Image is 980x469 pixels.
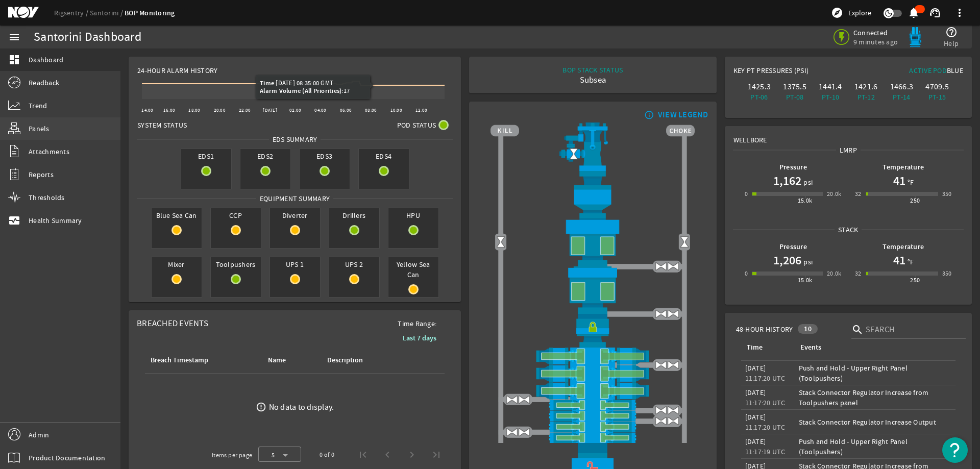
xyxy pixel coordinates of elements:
[270,257,320,271] span: UPS 1
[266,355,313,366] div: Name
[329,208,379,223] span: Drillers
[725,127,971,145] div: Wellbore
[744,82,775,92] div: 1425.3
[491,400,695,410] img: PipeRamOpen.png
[815,82,846,92] div: 1441.4
[886,82,918,92] div: 1466.3
[773,252,801,268] h1: 1,206
[745,423,786,432] legacy-datetime-component: 11:17:20 UTC
[745,374,786,383] legacy-datetime-component: 11:17:20 UTC
[329,257,379,271] span: UPS 2
[945,26,958,38] mat-icon: help_outline
[390,107,402,113] text: 10:00
[269,134,321,144] span: EDS SUMMARY
[883,242,924,252] b: Temperature
[800,342,821,353] div: Events
[151,355,208,366] div: Breach Timestamp
[320,450,334,460] div: 0 of 0
[801,177,813,187] span: psi
[827,189,842,199] div: 20.0k
[799,387,951,408] div: Stack Connector Regulator Increase from Toolpushers panel
[403,333,436,343] b: Last 7 days
[491,365,695,382] img: ShearRamOpen.png
[256,402,266,412] mat-icon: error_outline
[745,437,766,446] legacy-datetime-component: [DATE]
[125,8,175,18] a: BOP Monitoring
[853,37,898,46] span: 9 minutes ago
[506,393,518,406] img: ValveOpen.png
[851,324,864,336] i: search
[905,177,914,187] span: °F
[642,111,654,119] mat-icon: info_outline
[211,208,261,223] span: CCP
[137,318,208,329] span: Breached Events
[801,257,813,267] span: psi
[745,342,787,353] div: Time
[883,162,924,172] b: Temperature
[667,404,679,416] img: ValveOpen.png
[239,107,251,113] text: 22:00
[655,308,667,320] img: ValveOpen.png
[745,447,786,456] legacy-datetime-component: 11:17:19 UTC
[491,122,695,171] img: RiserAdapter.png
[909,66,947,75] span: Active Pod
[29,124,50,134] span: Panels
[835,225,862,235] span: Stack
[300,149,350,163] span: EDS3
[836,145,861,155] span: LMRP
[678,236,691,249] img: Valve2Open.png
[562,75,623,85] div: Subsea
[667,260,679,273] img: ValveOpen.png
[745,398,786,407] legacy-datetime-component: 11:17:20 UTC
[29,78,59,88] span: Readback
[848,8,871,18] span: Explore
[886,92,918,102] div: PT-14
[921,92,953,102] div: PT-15
[29,215,82,226] span: Health Summary
[747,342,763,353] div: Time
[211,257,261,271] span: Toolpushers
[905,27,925,47] img: Bluepod.svg
[866,324,958,336] input: Search
[799,417,951,427] div: Stack Connector Regulator Increase Output
[491,266,695,313] img: LowerAnnularOpen.png
[779,92,811,102] div: PT-08
[29,55,63,65] span: Dashboard
[745,388,766,397] legacy-datetime-component: [DATE]
[921,82,953,92] div: 4709.5
[779,162,807,172] b: Pressure
[827,5,875,21] button: Explore
[944,38,959,48] span: Help
[240,149,290,163] span: EDS2
[733,65,848,80] div: Key PT Pressures (PSI)
[141,107,153,113] text: 14:00
[29,430,49,440] span: Admin
[269,402,334,412] div: No data to display.
[798,275,813,285] div: 15.0k
[395,329,445,347] button: Last 7 days
[518,426,530,438] img: ValveOpen.png
[655,260,667,273] img: ValveOpen.png
[152,257,202,271] span: Mixer
[314,107,326,113] text: 04:00
[850,92,882,102] div: PT-12
[745,189,748,199] div: 0
[8,31,20,43] mat-icon: menu
[388,208,438,223] span: HPU
[495,236,507,249] img: Valve2Open.png
[745,412,766,422] legacy-datetime-component: [DATE]
[181,149,231,163] span: EDS1
[929,7,941,19] mat-icon: support_agent
[942,268,952,279] div: 350
[853,28,898,37] span: Connected
[90,8,125,17] a: Santorini
[779,242,807,252] b: Pressure
[506,426,518,438] img: ValveOpen.png
[744,92,775,102] div: PT-06
[736,324,793,334] span: 48-Hour History
[893,172,905,189] h1: 41
[137,120,187,130] span: System Status
[214,107,226,113] text: 20:00
[655,404,667,416] img: ValveOpen.png
[910,195,920,206] div: 250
